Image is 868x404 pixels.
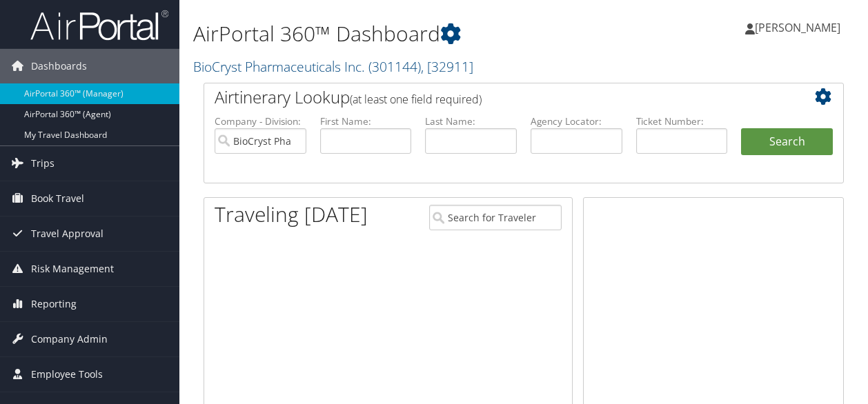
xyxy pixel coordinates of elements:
[31,146,55,181] span: Trips
[745,7,854,48] a: [PERSON_NAME]
[755,20,840,35] span: [PERSON_NAME]
[31,49,87,83] span: Dashboards
[31,287,77,321] span: Reporting
[31,357,103,392] span: Employee Tools
[425,114,517,128] label: Last Name:
[193,19,634,48] h1: AirPortal 360™ Dashboard
[215,200,368,229] h1: Traveling [DATE]
[215,114,306,128] label: Company - Division:
[31,322,108,356] span: Company Admin
[31,216,103,251] span: Travel Approval
[31,252,114,286] span: Risk Management
[30,9,168,41] img: airportal-logo.png
[320,114,412,128] label: First Name:
[31,181,84,216] span: Book Travel
[193,57,473,76] a: BioCryst Pharmaceuticals Inc.
[531,114,622,128] label: Agency Locator:
[636,114,728,128] label: Ticket Number:
[350,92,482,107] span: (at least one field required)
[215,85,780,109] h2: Airtinerary Lookup
[429,205,562,230] input: Search for Traveler
[421,57,473,76] span: , [ 32911 ]
[368,57,421,76] span: ( 301144 )
[741,128,833,156] button: Search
